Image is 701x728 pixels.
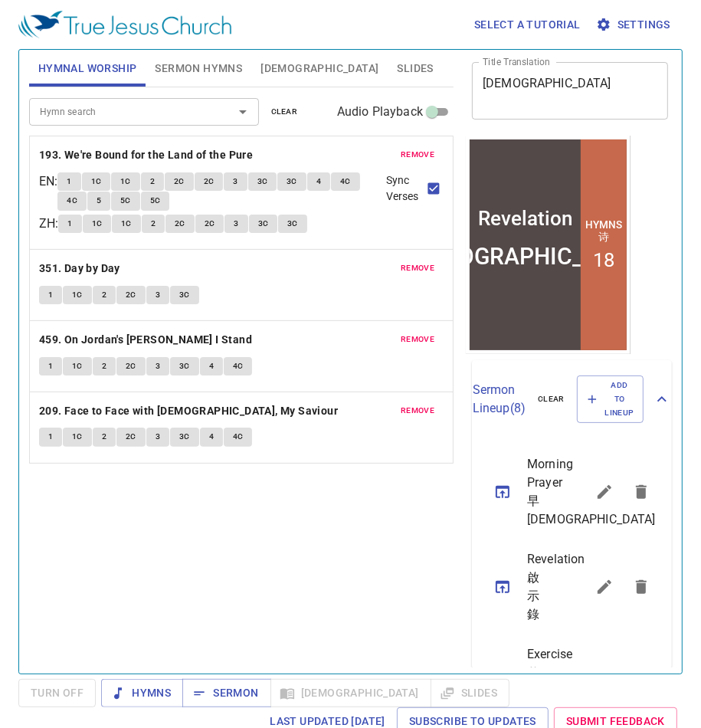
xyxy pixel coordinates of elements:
[48,359,53,373] span: 1
[248,172,277,191] button: 3C
[307,172,330,191] button: 4
[39,330,252,349] b: 459. On Jordan's [PERSON_NAME] I Stand
[39,357,62,375] button: 1
[39,402,338,421] b: 209. Face to Face with [DEMOGRAPHIC_DATA], My Saviour
[205,217,215,231] span: 2C
[67,217,72,231] span: 1
[112,215,141,233] button: 1C
[119,83,156,109] p: Hymns 诗
[72,430,83,444] span: 1C
[599,15,670,34] span: Settings
[116,357,146,375] button: 2C
[18,11,231,38] img: True Jesus Church
[271,105,298,119] span: clear
[257,175,268,189] span: 3C
[209,430,214,444] span: 4
[200,428,223,446] button: 4
[224,215,247,233] button: 3
[93,357,116,375] button: 2
[224,172,247,191] button: 3
[141,192,170,210] button: 5C
[151,217,156,231] span: 2
[401,404,434,418] span: remove
[577,375,644,424] button: Add to Lineup
[195,215,224,233] button: 2C
[39,259,123,278] button: 351. Day by Day
[587,379,634,421] span: Add to Lineup
[386,172,424,205] span: Sync Verses
[337,103,423,121] span: Audio Playback
[156,288,160,302] span: 3
[538,392,565,406] span: clear
[101,679,183,707] button: Hymns
[527,550,549,624] span: Revelation 啟示錄
[57,192,87,210] button: 4C
[63,286,92,304] button: 1C
[102,288,106,302] span: 2
[150,194,161,208] span: 5C
[232,101,254,123] button: Open
[116,428,146,446] button: 2C
[150,175,155,189] span: 2
[92,217,103,231] span: 1C
[593,11,676,39] button: Settings
[391,146,444,164] button: remove
[258,217,269,231] span: 3C
[391,330,444,349] button: remove
[48,288,53,302] span: 1
[195,172,224,191] button: 2C
[224,428,253,446] button: 4C
[93,286,116,304] button: 2
[391,259,444,277] button: remove
[527,455,549,529] span: Morning Prayer 早[DEMOGRAPHIC_DATA]
[91,175,102,189] span: 1C
[58,215,81,233] button: 1
[316,175,321,189] span: 4
[39,330,255,349] button: 459. On Jordan's [PERSON_NAME] I Stand
[93,428,116,446] button: 2
[529,390,574,408] button: clear
[83,215,112,233] button: 1C
[397,59,433,78] span: Slides
[174,175,185,189] span: 2C
[287,217,298,231] span: 3C
[67,175,71,189] span: 1
[102,359,106,373] span: 2
[179,430,190,444] span: 3C
[102,430,106,444] span: 2
[146,428,169,446] button: 3
[39,286,62,304] button: 1
[340,175,351,189] span: 4C
[233,359,244,373] span: 4C
[126,288,136,302] span: 2C
[146,357,169,375] button: 3
[165,215,195,233] button: 2C
[401,148,434,162] span: remove
[48,430,53,444] span: 1
[175,217,185,231] span: 2C
[39,172,57,191] p: EN :
[87,192,110,210] button: 5
[170,428,199,446] button: 3C
[278,215,307,233] button: 3C
[182,679,270,707] button: Sermon
[72,359,83,373] span: 1C
[142,215,165,233] button: 2
[204,175,215,189] span: 2C
[146,286,169,304] button: 3
[466,136,631,354] iframe: from-child
[63,428,92,446] button: 1C
[38,59,137,78] span: Hymnal Worship
[209,359,214,373] span: 4
[260,59,378,78] span: [DEMOGRAPHIC_DATA]
[483,76,657,105] textarea: [DEMOGRAPHIC_DATA]
[116,286,146,304] button: 2C
[111,192,140,210] button: 5C
[249,215,278,233] button: 3C
[200,357,223,375] button: 4
[63,357,92,375] button: 1C
[179,359,190,373] span: 3C
[472,360,672,439] div: Sermon Lineup(8)clearAdd to Lineup
[287,175,297,189] span: 3C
